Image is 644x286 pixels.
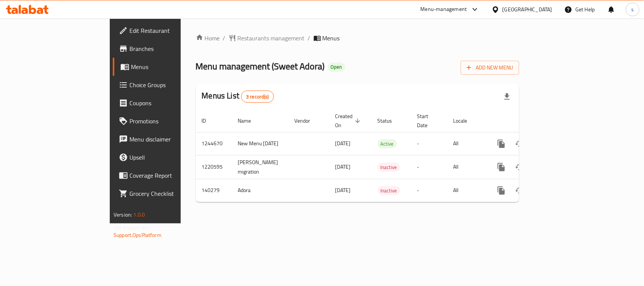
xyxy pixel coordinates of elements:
[510,135,529,153] button: Change Status
[467,63,513,72] span: Add New Menu
[238,116,261,125] span: Name
[447,155,486,179] td: All
[335,112,363,130] span: Created On
[241,93,274,100] span: 3 record(s)
[232,155,289,179] td: [PERSON_NAME] migration
[417,112,438,130] span: Start Date
[308,34,310,43] li: /
[113,22,217,40] a: Edit Restaurant
[196,34,519,43] nav: breadcrumb
[129,153,211,162] span: Upsell
[411,155,447,179] td: -
[378,163,400,172] div: Inactive
[492,158,510,176] button: more
[378,163,400,172] span: Inactive
[510,181,529,200] button: Change Status
[378,186,400,195] span: Inactive
[129,80,211,89] span: Choice Groups
[196,58,325,75] span: Menu management ( Sweet Adora )
[232,179,289,202] td: Adora
[378,116,402,125] span: Status
[411,132,447,155] td: -
[461,61,519,75] button: Add New Menu
[323,34,340,43] span: Menus
[503,5,552,14] div: [GEOGRAPHIC_DATA]
[129,171,211,180] span: Coverage Report
[498,88,516,106] div: Export file
[486,109,571,132] th: Actions
[492,135,510,153] button: more
[114,210,132,220] span: Version:
[133,210,145,220] span: 1.0.0
[129,135,211,144] span: Menu disclaimer
[114,223,148,232] span: Get support on:
[453,116,477,125] span: Locale
[378,140,397,148] span: Active
[447,132,486,155] td: All
[229,34,305,43] a: Restaurants management
[202,116,216,125] span: ID
[238,34,305,43] span: Restaurants management
[129,44,211,53] span: Branches
[129,98,211,108] span: Coupons
[223,34,226,43] li: /
[328,63,345,72] div: Open
[631,5,634,14] span: s
[447,179,486,202] td: All
[335,138,351,148] span: [DATE]
[129,117,211,126] span: Promotions
[241,91,274,103] div: Total records count
[492,181,510,200] button: more
[378,139,397,148] div: Active
[113,94,217,112] a: Coupons
[335,162,351,172] span: [DATE]
[295,116,320,125] span: Vendor
[328,64,345,70] span: Open
[113,76,217,94] a: Choice Groups
[421,5,467,14] div: Menu-management
[113,58,217,76] a: Menus
[335,185,351,195] span: [DATE]
[113,130,217,148] a: Menu disclaimer
[510,158,529,176] button: Change Status
[202,90,274,103] h2: Menus List
[114,230,161,240] a: Support.OpsPlatform
[232,132,289,155] td: New Menu [DATE]
[129,189,211,198] span: Grocery Checklist
[129,26,211,35] span: Edit Restaurant
[131,62,211,71] span: Menus
[113,112,217,130] a: Promotions
[113,185,217,203] a: Grocery Checklist
[113,148,217,166] a: Upsell
[113,166,217,185] a: Coverage Report
[411,179,447,202] td: -
[113,40,217,58] a: Branches
[196,109,571,202] table: enhanced table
